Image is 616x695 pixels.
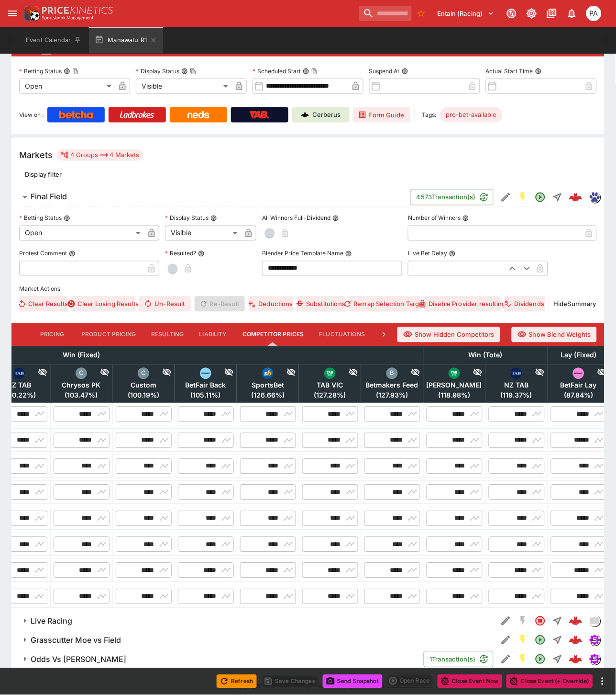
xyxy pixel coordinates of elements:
[42,16,94,20] img: Sportsbook Management
[303,68,309,75] button: Scheduled StartCopy To Clipboard
[373,323,416,346] button: Links
[64,68,70,75] button: Betting StatusCopy To Clipboard
[449,251,456,257] button: Live Bet Delay
[31,616,72,627] h6: Live Racing
[297,296,345,312] button: Substitutions
[19,67,62,75] p: Betting Status
[515,613,532,630] button: SGM Disabled
[489,381,545,390] span: NZ TAB
[597,676,608,687] button: more
[301,111,309,119] img: Cerberus
[31,323,74,346] button: Pricing
[11,631,497,650] button: Grasscutter Moe vs Field
[427,381,483,390] span: [PERSON_NAME]
[11,650,424,669] button: Odds Vs [PERSON_NAME]
[425,296,501,312] button: Disable Provider resulting
[590,192,600,203] img: grnz
[460,368,483,379] div: Hide Competitor
[250,111,270,119] img: TabNZ
[262,250,343,258] p: Blender Price Template Name
[551,391,607,400] span: ( 87.84 %)
[20,27,87,54] button: Event Calendar
[353,107,410,123] a: Form Guide
[324,368,336,379] div: tab_vic_fixed
[19,149,53,160] h5: Markets
[190,68,197,75] button: Copy To Clipboard
[76,368,87,379] div: chrysos_pk
[136,67,179,75] p: Display Status
[569,615,583,628] img: logo-cerberus--red.svg
[71,296,135,312] button: Clear Losing Results
[532,632,549,649] button: Open
[19,167,67,182] button: Display filter
[253,67,301,75] p: Scheduled Start
[19,282,597,296] label: Market Actions
[569,653,583,666] img: logo-cerberus--red.svg
[19,250,67,258] p: Protest Comment
[262,214,330,222] p: All Winners Full-Dividend
[515,651,532,668] button: SGM Enabled
[549,189,566,206] button: Straight
[200,368,211,379] img: betfair_back.png
[569,634,583,647] img: logo-cerberus--red.svg
[136,79,231,94] div: Visible
[532,189,549,206] button: Open
[549,632,566,649] button: Straight
[497,189,515,206] button: Edit Detail
[19,226,144,241] div: Open
[512,327,597,342] button: Show Blend Weights
[553,296,597,312] button: HideSummary
[573,368,584,379] img: betfair_lay.png
[54,391,110,400] span: ( 103.47 %)
[440,107,503,123] div: Betting Target: cerberus
[345,251,352,257] button: Blender Price Template Name
[566,650,585,669] a: 77395cbf-d8cd-428b-aee8-9cdc897a2c0c
[11,188,410,207] button: Final Field
[139,296,190,312] button: Un-Result
[25,368,47,379] div: Hide Competitor
[432,6,500,21] button: Select Tenant
[116,381,172,390] span: Custom
[13,368,25,379] img: nztab.png
[386,674,434,688] div: split button
[143,323,191,346] button: Resulting
[422,107,437,123] label: Tags:
[589,635,601,646] div: simulator
[566,612,585,631] a: 7c400e18-873f-4b87-8001-4365154a287c
[349,296,420,312] button: Remap Selection Target
[31,636,121,646] h6: Grasscutter Moe vs Field
[42,7,113,14] img: PriceKinetics
[569,615,583,628] div: 7c400e18-873f-4b87-8001-4365154a287c
[408,250,447,258] p: Live Bet Delay
[187,111,209,119] img: Neds
[438,675,503,688] button: Close Event Now
[369,67,400,75] p: Suspend At
[386,368,398,379] div: betmakers_feed
[69,251,76,257] button: Protest Comment
[423,346,548,365] th: Win (Tote)
[74,323,143,346] button: Product Pricing
[87,368,110,379] div: Hide Competitor
[584,368,607,379] div: Hide Competitor
[165,214,209,222] p: Display Status
[364,391,420,400] span: ( 127.93 %)
[535,192,546,203] svg: Open
[72,68,79,75] button: Copy To Clipboard
[548,346,610,365] th: Lay (Fixed)
[590,616,600,627] img: liveracing
[19,79,115,94] div: Open
[235,323,312,346] button: Competitor Prices
[332,215,339,222] button: All Winners Full-Dividend
[569,653,583,666] div: 77395cbf-d8cd-428b-aee8-9cdc897a2c0c
[240,391,296,400] span: ( 126.66 %)
[522,368,545,379] div: Hide Competitor
[19,214,62,222] p: Betting Status
[427,391,483,400] span: ( 118.98 %)
[506,675,593,688] button: Close Event (+ Override)
[336,368,358,379] div: Hide Competitor
[549,651,566,668] button: Straight
[31,655,126,665] h6: Odds Vs [PERSON_NAME]
[64,215,70,222] button: Betting Status
[440,110,503,120] span: pro-bet-available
